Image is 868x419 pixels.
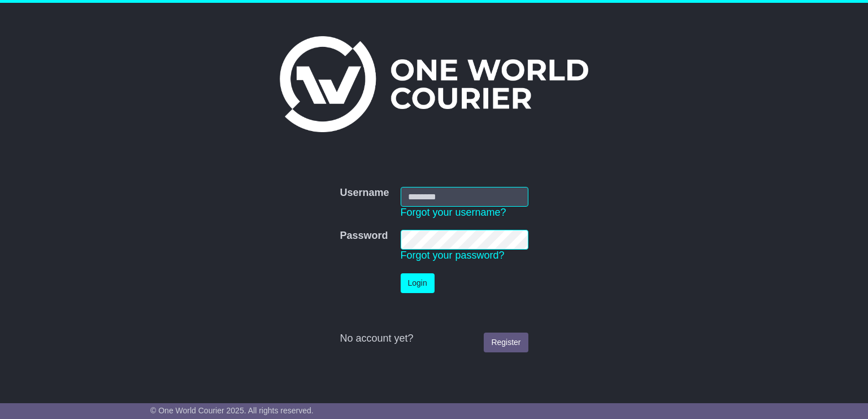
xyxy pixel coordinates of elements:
[401,273,435,293] button: Login
[401,250,505,261] a: Forgot your password?
[340,333,528,345] div: No account yet?
[484,333,528,352] a: Register
[280,36,588,132] img: One World
[150,406,314,415] span: © One World Courier 2025. All rights reserved.
[340,230,388,242] label: Password
[340,187,389,199] label: Username
[401,207,506,218] a: Forgot your username?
